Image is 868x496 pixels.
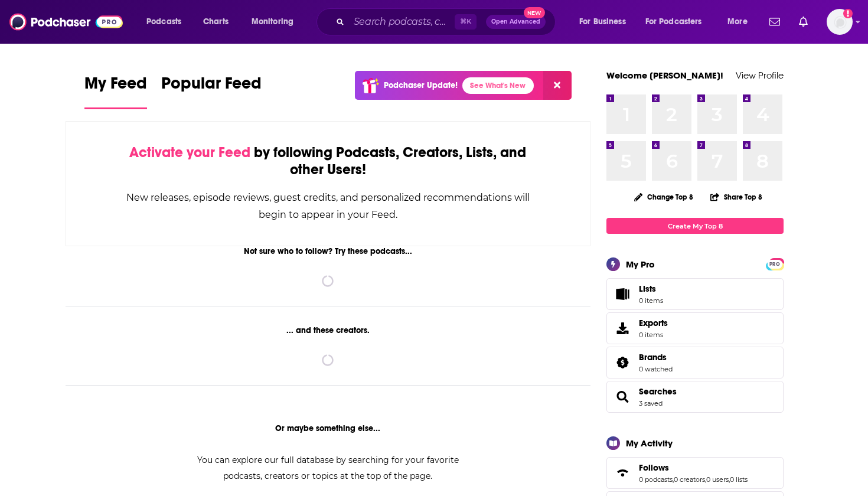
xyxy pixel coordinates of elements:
[243,12,309,31] button: open menu
[768,260,782,269] span: PRO
[611,286,634,302] span: Lists
[606,278,784,310] a: Lists
[606,312,784,344] a: Exports
[9,11,123,33] img: Podchaser - Follow, Share and Rate Podcasts
[462,77,534,94] a: See What's New
[606,347,784,378] span: Brands
[384,80,458,90] p: Podchaser Update!
[639,296,663,305] span: 0 items
[794,12,812,32] a: Show notifications dropdown
[639,331,668,339] span: 0 items
[639,462,669,473] span: Follows
[611,354,634,371] a: Brands
[827,9,853,35] img: User Profile
[138,12,197,31] button: open menu
[639,399,663,407] a: 3 saved
[486,15,546,29] button: Open AdvancedNew
[252,14,293,30] span: Monitoring
[706,475,729,484] a: 0 users
[765,12,785,32] a: Show notifications dropdown
[639,283,656,294] span: Lists
[705,475,706,484] span: ,
[611,320,634,337] span: Exports
[84,73,147,109] a: My Feed
[627,190,700,204] button: Change Top 8
[730,475,748,484] a: 0 lists
[639,283,663,294] span: Lists
[349,12,455,31] input: Search podcasts, credits, & more...
[729,475,730,484] span: ,
[195,12,236,31] a: Charts
[66,325,590,335] div: ... and these creators.
[606,70,723,81] a: Welcome [PERSON_NAME]!
[626,438,673,449] div: My Activity
[638,12,719,31] button: open menu
[727,14,748,30] span: More
[125,144,531,178] div: by following Podcasts, Creators, Lists, and other Users!
[673,475,674,484] span: ,
[674,475,705,484] a: 0 creators
[161,73,262,100] span: Popular Feed
[66,423,590,433] div: Or maybe something else...
[203,14,229,30] span: Charts
[129,143,250,161] span: Activate your Feed
[639,318,668,328] span: Exports
[639,352,667,363] span: Brands
[639,352,673,363] a: Brands
[125,189,531,223] div: New releases, episode reviews, guest credits, and personalized recommendations will begin to appe...
[827,9,853,35] button: Show profile menu
[645,14,702,30] span: For Podcasters
[639,475,673,484] a: 0 podcasts
[161,73,262,109] a: Popular Feed
[571,12,641,31] button: open menu
[843,9,853,18] svg: Add a profile image
[611,389,634,405] a: Searches
[719,12,762,31] button: open menu
[736,70,784,81] a: View Profile
[491,19,540,25] span: Open Advanced
[66,246,590,256] div: Not sure who to follow? Try these podcasts...
[768,259,782,268] a: PRO
[626,259,655,270] div: My Pro
[606,381,784,413] span: Searches
[328,8,567,35] div: Search podcasts, credits, & more...
[639,462,748,473] a: Follows
[639,386,677,397] a: Searches
[611,465,634,481] a: Follows
[639,365,673,373] a: 0 watched
[827,9,853,35] span: Logged in as lorenzaingram
[182,452,473,484] div: You can explore our full database by searching for your favorite podcasts, creators or topics at ...
[606,457,784,489] span: Follows
[84,73,147,100] span: My Feed
[606,218,784,234] a: Create My Top 8
[146,14,181,30] span: Podcasts
[455,14,477,30] span: ⌘ K
[524,7,545,18] span: New
[579,14,626,30] span: For Business
[710,185,763,208] button: Share Top 8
